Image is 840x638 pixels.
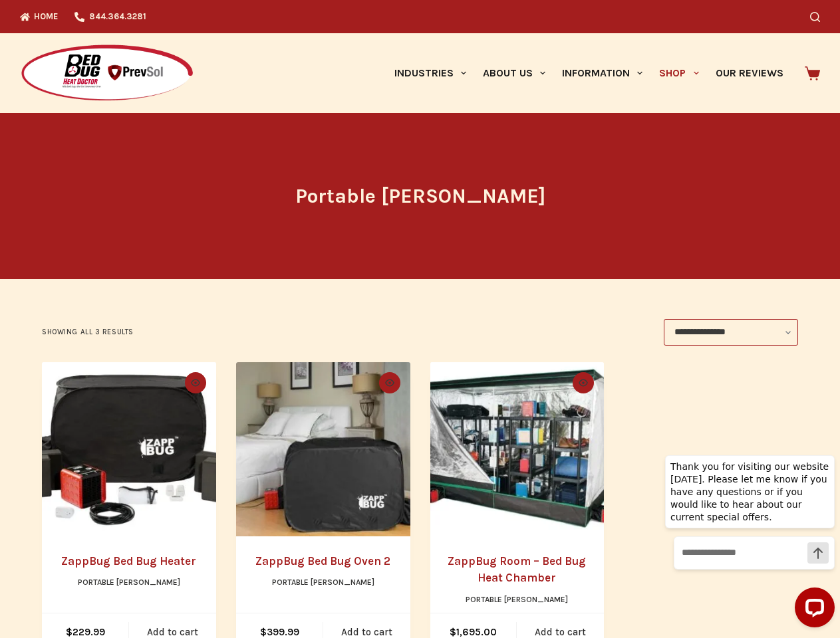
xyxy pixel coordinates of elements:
bdi: 1,695.00 [450,626,497,638]
a: ZappBug Room – Bed Bug Heat Chamber [448,554,586,585]
a: About Us [474,33,553,113]
a: ZappBug Bed Bug Oven 2 [255,554,390,568]
a: Shop [651,33,707,113]
button: Quick view toggle [379,372,400,393]
a: Portable [PERSON_NAME] [272,578,374,587]
button: Quick view toggle [185,372,206,393]
a: Information [554,33,651,113]
p: Showing all 3 results [42,326,134,338]
iframe: LiveChat chat widget [654,443,840,638]
a: ZappBug Bed Bug Oven 2 [236,362,410,536]
a: ZappBug Bed Bug Heater [42,362,216,536]
select: Shop order [664,319,798,346]
button: Quick view toggle [573,372,594,393]
img: Prevsol/Bed Bug Heat Doctor [20,44,194,103]
button: Search [810,12,820,22]
a: Portable [PERSON_NAME] [466,595,568,604]
a: Our Reviews [707,33,791,113]
nav: Primary [386,33,791,113]
a: Industries [386,33,474,113]
h1: Portable [PERSON_NAME] [171,181,670,211]
a: ZappBug Room - Bed Bug Heat Chamber [430,362,605,536]
span: $ [450,626,456,638]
